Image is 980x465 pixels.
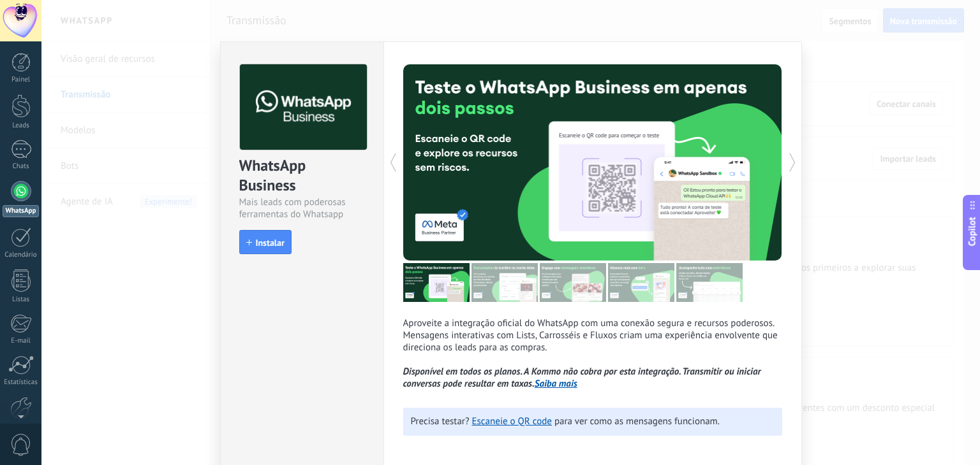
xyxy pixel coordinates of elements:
div: Leads [3,122,40,130]
span: para ver como as mensagens funcionam. [554,415,720,427]
span: Precisa testar? [411,415,470,427]
a: Escaneie o QR code [472,415,552,427]
div: Chats [3,162,40,171]
span: Instalar [256,238,285,247]
div: Calendário [3,251,40,259]
img: tour_image_af96a8ccf0f3a66e7f08a429c7d28073.png [403,263,470,302]
i: Disponível em todos os planos. A Kommo não cobra por esta integração. Transmitir ou iniciar conve... [403,366,761,390]
img: tour_image_46dcd16e2670e67c1b8e928eefbdcce9.png [676,263,743,302]
button: Instalar [239,230,292,254]
div: Estatísticas [3,378,40,387]
img: logo_main.png [240,64,367,150]
img: tour_image_6cf6297515b104f916d063e49aae351c.png [471,263,538,302]
div: WhatsApp Business [239,155,365,196]
div: Listas [3,296,40,304]
span: Copilot [966,217,979,247]
img: tour_image_58a1c38c4dee0ce492f4b60cdcddf18a.png [608,263,674,302]
div: Mais leads com poderosas ferramentas do Whatsapp [239,196,365,220]
p: Aproveite a integração oficial do WhatsApp com uma conexão segura e recursos poderosos. Mensagens... [403,317,782,390]
img: tour_image_87c31d5c6b42496d4b4f28fbf9d49d2b.png [540,263,606,302]
div: Painel [3,76,40,84]
a: Saiba mais [535,378,577,390]
div: E-mail [3,337,40,345]
div: WhatsApp [3,205,39,217]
